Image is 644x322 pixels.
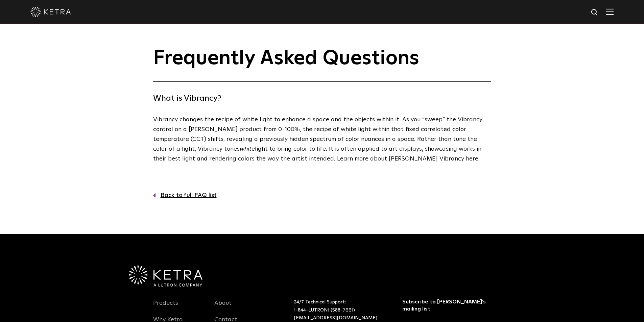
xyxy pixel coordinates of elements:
[606,8,614,15] img: Hamburger%20Nav.svg
[153,299,178,315] a: Products
[240,146,255,152] i: white
[153,115,488,164] p: Vibrancy changes the recipe of white light to enhance a space and the objects within it. As you “...
[153,92,491,105] h4: What is Vibrancy?
[153,47,491,82] h1: Frequently Asked Questions
[294,316,377,320] a: [EMAIL_ADDRESS][DOMAIN_NAME]
[591,8,599,17] img: search icon
[153,191,491,200] a: Back to full FAQ list
[129,266,202,287] img: Ketra-aLutronCo_White_RGB
[402,298,489,313] h3: Subscribe to [PERSON_NAME]’s mailing list
[214,299,232,315] a: About
[30,7,71,17] img: ketra-logo-2019-white
[294,308,355,313] a: 1-844-LUTRON1 (588-7661)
